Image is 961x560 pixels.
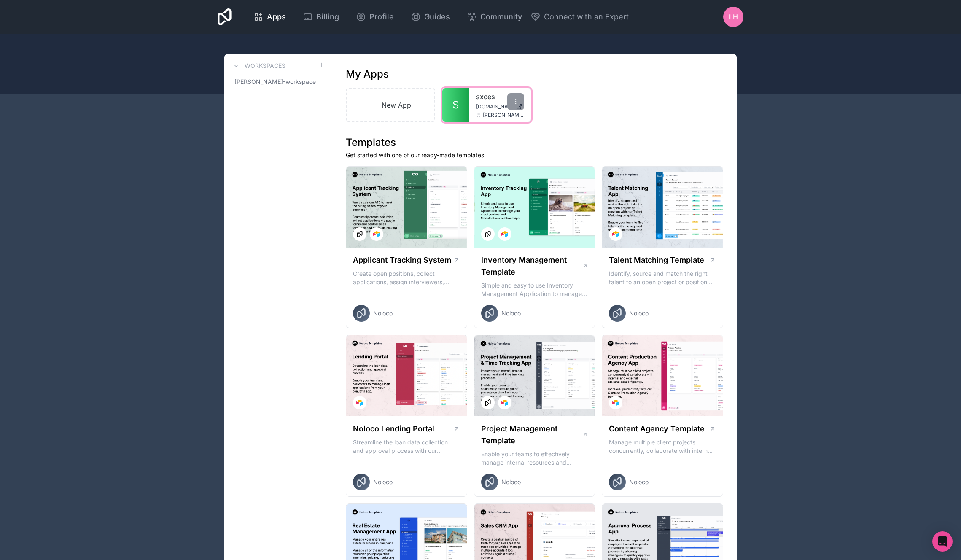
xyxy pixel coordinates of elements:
[353,254,451,266] h1: Applicant Tracking System
[452,98,459,112] span: S
[629,309,649,318] span: Noloco
[501,478,521,486] span: Noloco
[346,136,723,149] h1: Templates
[356,399,363,406] img: Airtable Logo
[609,423,705,435] h1: Content Agency Template
[346,151,723,159] p: Get started with one of our ready-made templates
[483,112,524,118] span: [PERSON_NAME][EMAIL_ADDRESS][PERSON_NAME][DOMAIN_NAME]
[404,8,457,26] a: Guides
[481,281,588,298] p: Simple and easy to use Inventory Management Application to manage your stock, orders and Manufact...
[247,8,293,26] a: Apps
[612,399,619,406] img: Airtable Logo
[476,103,512,110] span: [DOMAIN_NAME]
[349,8,401,26] a: Profile
[373,478,393,486] span: Noloco
[353,438,460,455] p: Streamline the loan data collection and approval process with our Lending Portal template.
[501,309,521,318] span: Noloco
[480,11,522,23] span: Community
[609,269,716,286] p: Identify, source and match the right talent to an open project or position with our Talent Matchi...
[476,103,524,110] a: [DOMAIN_NAME]
[369,11,394,23] span: Profile
[353,423,434,435] h1: Noloco Lending Portal
[346,88,435,122] a: New App
[544,11,629,23] span: Connect with an Expert
[442,88,469,122] a: S
[612,231,619,237] img: Airtable Logo
[481,254,582,278] h1: Inventory Management Template
[316,11,339,23] span: Billing
[476,92,524,102] a: sxces
[353,269,460,286] p: Create open positions, collect applications, assign interviewers, centralise candidate feedback a...
[373,231,380,237] img: Airtable Logo
[609,438,716,455] p: Manage multiple client projects concurrently, collaborate with internal and external stakeholders...
[530,11,629,23] button: Connect with an Expert
[609,254,704,266] h1: Talent Matching Template
[629,478,649,486] span: Noloco
[501,399,508,406] img: Airtable Logo
[729,12,738,22] span: LH
[481,450,588,467] p: Enable your teams to effectively manage internal resources and execute client projects on time.
[424,11,450,23] span: Guides
[346,67,389,81] h1: My Apps
[460,8,529,26] a: Community
[234,78,316,86] span: [PERSON_NAME]-workspace
[481,423,582,447] h1: Project Management Template
[231,61,285,71] a: Workspaces
[501,231,508,237] img: Airtable Logo
[231,74,325,89] a: [PERSON_NAME]-workspace
[373,309,393,318] span: Noloco
[245,62,285,70] h3: Workspaces
[267,11,286,23] span: Apps
[296,8,346,26] a: Billing
[932,531,953,552] div: Open Intercom Messenger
